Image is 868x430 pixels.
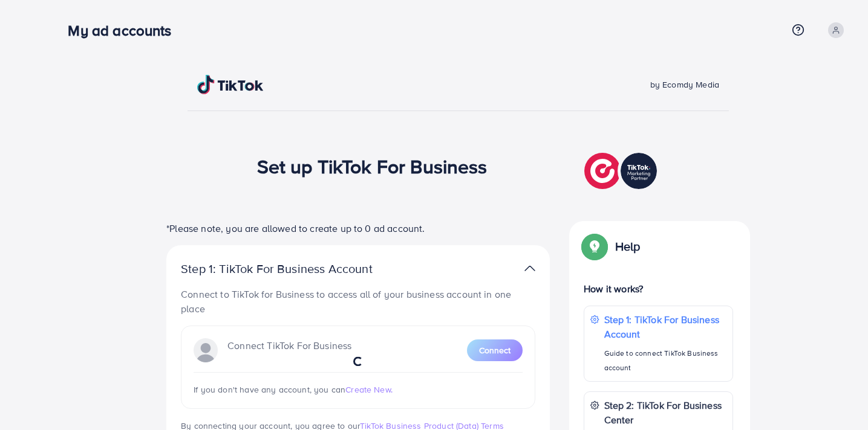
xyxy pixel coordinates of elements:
p: Step 1: TikTok For Business Account [604,312,726,341]
p: *Please note, you are allowed to create up to 0 ad account. [166,221,550,236]
img: TikTok partner [584,150,660,192]
p: How it works? [584,281,733,296]
p: Help [615,239,641,254]
img: TikTok partner [524,260,535,277]
span: by Ecomdy Media [650,79,719,91]
h1: Set up TikTok For Business [257,155,488,178]
p: Step 2: TikTok For Business Center [604,398,726,427]
p: Step 1: TikTok For Business Account [181,262,411,276]
p: Guide to connect TikTok Business account [604,346,726,375]
img: TikTok [197,75,264,94]
h3: My ad accounts [68,22,181,39]
img: Popup guide [584,236,605,257]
